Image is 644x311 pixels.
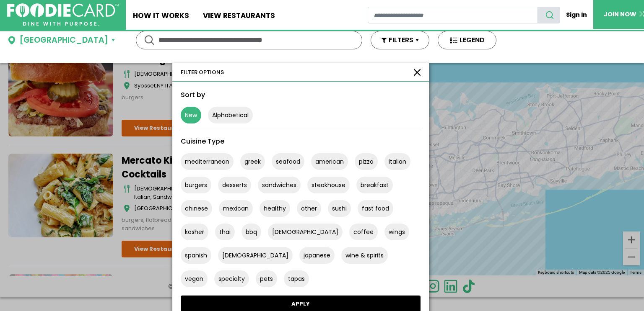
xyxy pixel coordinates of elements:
[311,153,348,170] button: american
[368,7,538,23] input: restaurant search
[240,153,265,170] button: greek
[341,247,388,264] button: wine & spirits
[241,224,261,240] button: bbq
[258,177,301,193] button: sandwiches
[356,177,393,193] button: breakfast
[438,31,496,49] button: LEGEND
[181,270,208,287] button: vegan
[384,153,410,170] button: italian
[560,7,593,23] a: Sign In
[349,224,378,240] button: coffee
[181,177,211,193] button: burgers
[19,34,108,46] div: [GEOGRAPHIC_DATA]
[181,68,224,77] div: FILTER OPTIONS
[268,224,343,240] button: [DEMOGRAPHIC_DATA]
[218,247,293,264] button: [DEMOGRAPHIC_DATA]
[181,247,211,264] button: spanish
[181,153,234,170] button: mediterranean
[371,31,429,49] button: FILTERS
[181,90,421,100] div: Sort by
[384,224,409,240] button: wings
[297,200,321,217] button: other
[299,247,335,264] button: japanese
[181,200,212,217] button: chinese
[218,177,251,193] button: desserts
[260,200,290,217] button: healthy
[7,3,119,26] img: FoodieCard; Eat, Drink, Save, Donate
[538,7,560,23] button: search
[181,107,201,123] button: New
[215,224,235,240] button: thai
[181,136,421,147] div: Cuisine Type
[214,270,249,287] button: specialty
[307,177,350,193] button: steakhouse
[256,270,277,287] button: pets
[328,200,351,217] button: sushi
[181,224,208,240] button: kosher
[272,153,304,170] button: seafood
[219,200,253,217] button: mexican
[358,200,393,217] button: fast food
[8,34,115,46] button: [GEOGRAPHIC_DATA]
[284,270,309,287] button: tapas
[355,153,378,170] button: pizza
[208,107,253,123] button: Alphabetical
